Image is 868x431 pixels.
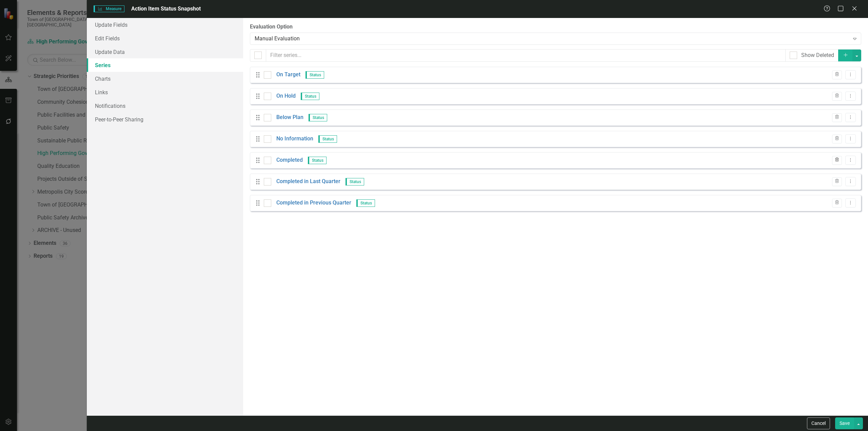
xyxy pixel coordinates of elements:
span: Status [305,71,324,79]
a: No Information [276,135,313,143]
a: On Target [276,71,300,79]
a: Update Data [87,45,243,59]
a: Completed in Last Quarter [276,178,340,185]
a: Update Fields [87,18,243,32]
div: Manual Evaluation [255,35,849,42]
div: Show Deleted [801,52,834,59]
a: Notifications [87,99,243,113]
span: Status [301,93,319,100]
a: Charts [87,72,243,85]
span: Status [356,199,375,207]
a: Peer-to-Peer Sharing [87,113,243,126]
span: Action Item Status Snapshot [131,5,201,12]
a: Below Plan [276,114,303,121]
span: Measure [94,5,124,12]
a: Links [87,85,243,99]
span: Status [318,135,337,143]
a: Completed in Previous Quarter [276,199,351,207]
a: Completed [276,156,303,164]
span: Status [309,114,327,121]
input: Filter series... [266,49,786,62]
a: Series [87,58,243,72]
button: Cancel [807,417,830,429]
label: Evaluation Option [250,23,861,31]
span: Status [308,157,327,164]
span: Status [346,178,364,185]
a: Edit Fields [87,32,243,45]
a: On Hold [276,92,296,100]
button: Save [835,417,854,429]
